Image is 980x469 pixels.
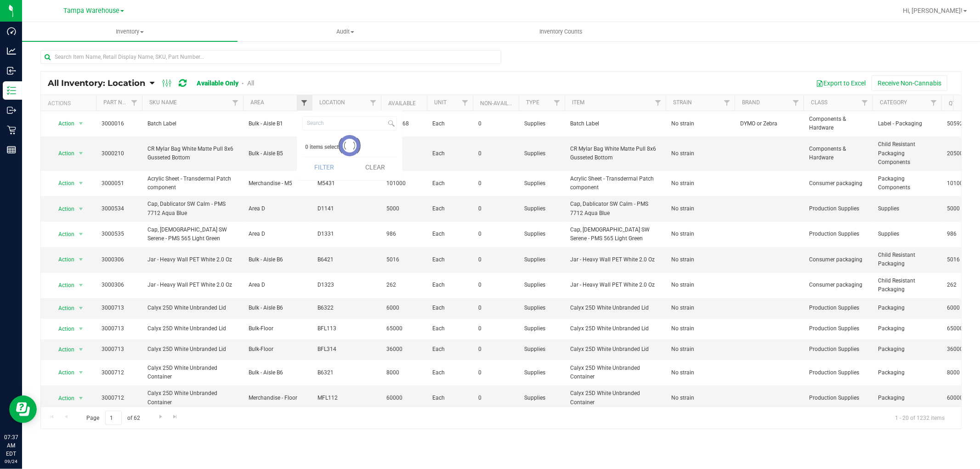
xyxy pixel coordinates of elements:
[478,149,513,158] span: 0
[75,302,87,315] span: select
[50,302,75,315] span: Action
[22,28,238,36] span: Inventory
[788,95,804,111] a: Filter
[570,364,660,381] span: Calyx 25D White Unbranded Container
[4,433,18,458] p: 07:37 AM EDT
[671,345,729,354] span: No strain
[570,145,660,162] span: CR Mylar Bag White Matte Pull 8x6 Gusseted Bottom
[149,99,177,106] a: SKU Name
[249,394,306,402] span: Merchandise - Floor
[432,255,467,264] span: Each
[249,204,306,213] span: Area D
[147,324,238,333] span: Calyx 25D White Unbranded Lid
[50,203,75,215] span: Action
[878,230,936,238] span: Supplies
[478,179,513,188] span: 0
[809,394,867,402] span: Production Supplies
[249,324,306,333] span: Bulk-Floor
[719,95,735,111] a: Filter
[524,149,559,158] span: Supplies
[102,204,136,213] span: 3000534
[671,281,729,289] span: No strain
[432,179,467,188] span: Each
[524,255,559,264] span: Supplies
[317,230,375,238] span: D1331
[809,179,867,188] span: Consumer packaging
[250,99,264,106] a: Area
[809,345,867,354] span: Production Supplies
[458,95,473,111] a: Filter
[102,368,136,377] span: 3000712
[249,149,306,158] span: Bulk - Aisle B5
[880,99,907,106] a: Category
[524,345,559,354] span: Supplies
[478,119,513,128] span: 0
[50,253,75,266] span: Action
[366,95,381,111] a: Filter
[811,99,827,106] a: Class
[524,179,559,188] span: Supplies
[432,119,467,128] span: Each
[878,204,936,213] span: Supplies
[526,99,539,106] a: Type
[524,230,559,238] span: Supplies
[878,277,936,294] span: Child Resistant Packaging
[742,99,760,106] a: Brand
[147,364,238,381] span: Calyx 25D White Unbranded Container
[671,119,729,128] span: No strain
[317,255,375,264] span: B6421
[386,204,421,213] span: 5000
[809,230,867,238] span: Production Supplies
[740,119,798,128] span: DYMO or Zebra
[102,394,136,402] span: 3000712
[249,179,306,188] span: Merchandise - M5
[249,119,306,128] span: Bulk - Aisle B1
[809,368,867,377] span: Production Supplies
[478,204,513,213] span: 0
[478,345,513,354] span: 0
[434,99,447,106] a: Unit
[7,46,16,56] inline-svg: Analytics
[570,281,660,289] span: Jar - Heavy Wall PET White 2.0 Oz
[671,149,729,158] span: No strain
[317,281,375,289] span: D1323
[570,324,660,333] span: Calyx 25D White Unbranded Lid
[238,28,453,36] span: Audit
[147,345,238,354] span: Calyx 25D White Unbranded Lid
[75,392,87,405] span: select
[105,411,122,425] input: 1
[75,279,87,292] span: select
[147,145,238,162] span: CR Mylar Bag White Matte Pull 8x6 Gusseted Bottom
[249,230,306,238] span: Area D
[50,228,75,241] span: Action
[7,86,16,95] inline-svg: Inventory
[317,394,375,402] span: MFL112
[478,281,513,289] span: 0
[317,324,375,333] span: BFL113
[432,394,467,402] span: Each
[432,149,467,158] span: Each
[75,203,87,215] span: select
[524,204,559,213] span: Supplies
[127,95,142,111] a: Filter
[878,251,936,268] span: Child Resistant Packaging
[102,281,136,289] span: 3000306
[570,304,660,312] span: Calyx 25D White Unbranded Lid
[878,394,936,402] span: Packaging
[102,230,136,238] span: 3000535
[102,179,136,188] span: 3000051
[228,95,243,111] a: Filter
[809,255,867,264] span: Consumer packaging
[524,281,559,289] span: Supplies
[673,99,692,106] a: Strain
[386,281,421,289] span: 262
[79,411,148,425] span: Page of 62
[878,304,936,312] span: Packaging
[524,324,559,333] span: Supplies
[75,117,87,130] span: select
[249,368,306,377] span: Bulk - Aisle B6
[317,204,375,213] span: D1141
[75,343,87,356] span: select
[102,255,136,264] span: 3000306
[386,368,421,377] span: 8000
